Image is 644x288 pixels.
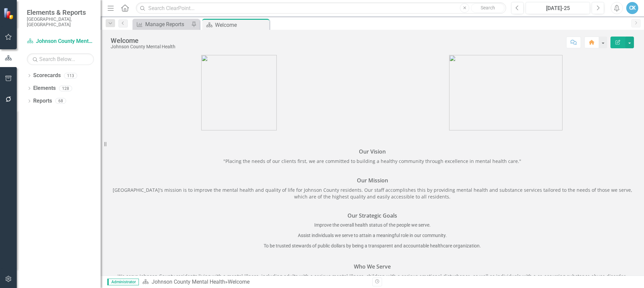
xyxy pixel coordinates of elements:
[55,98,66,104] div: 68
[215,21,268,29] div: Welcome
[136,2,506,14] input: Search ClearPoint...
[3,8,15,19] img: ClearPoint Strategy
[33,72,61,79] a: Scorecards
[298,233,447,238] span: Assist individuals we serve to attain a meaningful role in our community.
[223,158,521,164] span: "Placing the needs of our clients first, we are committed to building a healthy community through...
[33,97,52,105] a: Reports
[111,44,175,49] div: Johnson County Mental Health
[145,20,190,28] div: Manage Reports
[142,278,367,286] div: »
[27,38,94,45] a: Johnson County Mental Health
[314,222,431,228] span: Improve the overall health status of the people we serve.
[107,279,139,285] span: Administrator
[481,5,495,10] span: Search
[134,20,190,28] a: Manage Reports
[118,273,627,286] span: We serve Johnson County residents living with a mental illness, including adults with a serious m...
[264,243,481,248] span: To be trusted stewards of public dollars by being a transparent and accountable healthcare organi...
[359,148,386,155] strong: Our Vision
[33,84,56,92] a: Elements
[228,279,250,285] div: Welcome
[526,2,590,14] button: [DATE]-25
[626,2,638,14] button: CK
[152,279,225,285] a: Johnson County Mental Health
[347,212,397,219] strong: Our Strategic Goals
[528,4,588,12] div: [DATE]-25
[27,16,94,27] small: [GEOGRAPHIC_DATA], [GEOGRAPHIC_DATA]
[357,177,388,184] strong: Our Mission
[64,73,77,78] div: 113
[471,3,504,13] button: Search
[111,37,175,44] div: Welcome
[27,8,94,16] span: Elements & Reports
[59,85,72,91] div: 128
[354,263,391,270] strong: Who We Serve
[113,187,632,200] span: [GEOGRAPHIC_DATA]'s mission is to improve the mental health and quality of life for Johnson Count...
[27,53,94,65] input: Search Below...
